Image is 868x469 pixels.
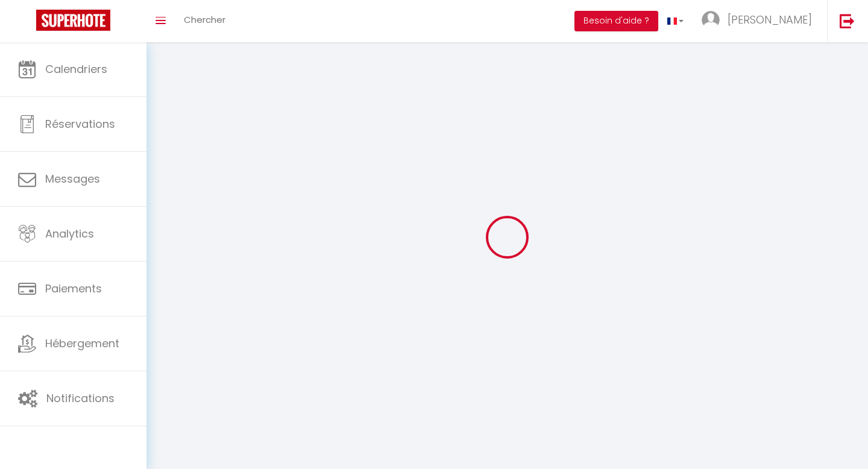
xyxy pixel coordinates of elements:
[702,11,720,29] img: ...
[45,61,107,77] span: Calendriers
[728,12,812,27] span: [PERSON_NAME]
[45,281,102,296] span: Paiements
[45,171,100,186] span: Messages
[45,226,94,241] span: Analytics
[45,336,119,351] span: Hébergement
[184,13,225,26] span: Chercher
[45,116,115,131] span: Réservations
[574,11,658,31] button: Besoin d'aide ?
[36,10,110,31] img: Super Booking
[840,13,855,28] img: logout
[10,5,46,41] button: Ouvrir le widget de chat LiveChat
[46,391,115,406] span: Notifications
